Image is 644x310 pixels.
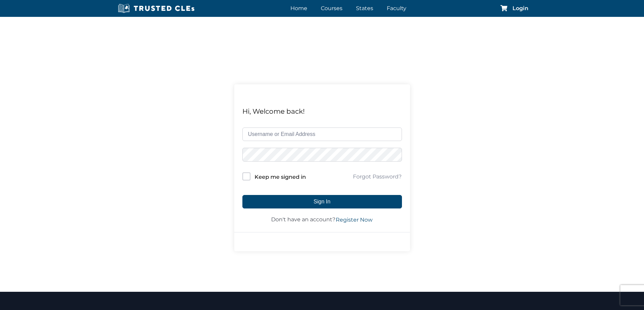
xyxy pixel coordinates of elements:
[353,173,402,181] a: Forgot Password?
[354,3,375,13] a: States
[242,195,402,208] button: Sign In
[255,173,306,181] label: Keep me signed in
[242,215,402,224] div: Don't have an account?
[385,3,408,13] a: Faculty
[512,6,528,11] a: Login
[116,3,197,13] img: Trusted CLEs
[242,128,402,141] input: Username or Email Address
[335,216,373,224] a: Register Now
[289,3,309,13] a: Home
[242,106,402,117] div: Hi, Welcome back!
[319,3,344,13] a: Courses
